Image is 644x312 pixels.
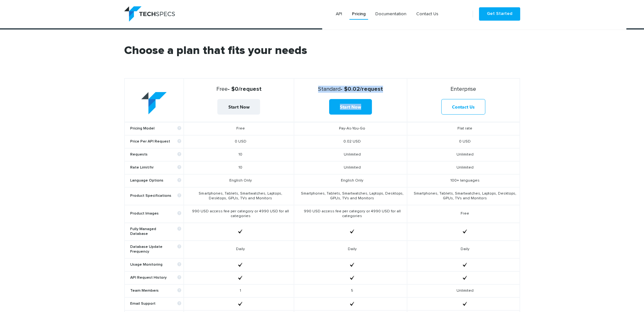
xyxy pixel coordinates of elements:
[184,241,294,258] td: Daily
[184,205,294,223] td: 990 USD access fee per category or 4990 USD for all categories
[184,284,294,297] td: 1
[130,227,181,236] b: Fully Managed Database
[130,245,181,254] b: Database Update Frequency
[407,174,520,187] td: 100+ languages
[407,148,520,161] td: Unlimited
[407,135,520,148] td: 0 USD
[441,99,485,115] a: Contact Us
[407,284,520,297] td: Unlimited
[130,302,181,306] b: Email Support
[130,194,181,198] b: Product Specifications
[407,187,520,205] td: Smartphones, Tablets, Smartwatches, Laptops, Desktops, GPUs, TVs and Monitors
[130,262,181,267] b: Usage Monitoring
[333,8,345,20] a: API
[184,148,294,161] td: 10
[294,135,407,148] td: 0.02 USD
[124,45,520,78] h2: Choose a plan that fits your needs
[130,165,181,170] b: Rate Limit/hr
[184,122,294,135] td: Free
[124,6,175,22] img: logo
[141,92,167,115] img: table-logo.png
[130,211,181,216] b: Product Images
[373,8,409,20] a: Documentation
[294,148,407,161] td: Unlimited
[407,122,520,135] td: Flat rate
[294,122,407,135] td: Pay-As-You-Go
[130,275,181,280] b: API Request History
[216,86,227,92] span: Free
[407,161,520,174] td: Unlimited
[184,135,294,148] td: 0 USD
[294,187,407,205] td: Smartphones, Tablets, Smartwatches, Laptops, Desktops, GPUs, TVs and Monitors
[184,187,294,205] td: Smartphones, Tablets, Smartwatches, Laptops, Desktops, GPUs, TVs and Monitors
[349,8,368,20] a: Pricing
[130,289,181,293] b: Team Members
[130,178,181,183] b: Language Options
[450,86,476,92] span: Enterprise
[407,241,520,258] td: Daily
[294,205,407,223] td: 990 USD access fee per category or 4990 USD for all categories
[294,174,407,187] td: English Only
[130,152,181,157] b: Requests
[184,174,294,187] td: English Only
[479,7,520,21] a: Get Started
[414,8,441,20] a: Contact Us
[217,99,260,115] a: Start Now
[318,86,341,92] span: Standard
[294,161,407,174] td: Unlimited
[130,139,181,144] b: Price Per API Request
[294,241,407,258] td: Daily
[407,205,520,223] td: Free
[184,161,294,174] td: 10
[329,99,372,115] a: Start Now
[297,86,404,93] strong: - $0.02/request
[187,86,291,93] strong: - $0/request
[294,284,407,297] td: 5
[130,126,181,131] b: Pricing Model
